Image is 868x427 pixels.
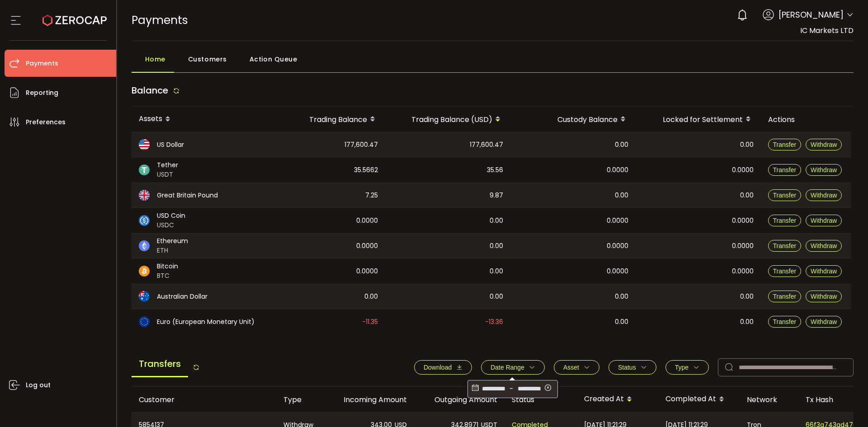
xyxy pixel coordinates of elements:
[505,394,577,405] div: Status
[811,192,837,199] span: Withdraw
[811,242,837,249] span: Withdraw
[732,165,754,175] span: 0.0000
[414,360,472,375] button: Download
[356,216,378,226] span: 0.0000
[773,192,797,199] span: Transfer
[157,246,188,255] span: ETH
[577,392,658,407] div: Created At
[276,394,324,405] div: Type
[364,291,378,302] span: 0.00
[618,364,636,371] span: Status
[761,114,851,125] div: Actions
[132,394,276,405] div: Customer
[811,217,837,224] span: Withdraw
[132,12,188,28] span: Payments
[773,242,797,249] span: Transfer
[665,360,709,375] button: Type
[157,236,188,246] span: Ethereum
[139,215,150,226] img: usdc_portfolio.svg
[510,112,636,127] div: Custody Balance
[658,392,740,407] div: Completed At
[157,271,178,281] span: BTC
[470,140,503,150] span: 177,600.47
[26,379,51,392] span: Log out
[732,216,754,226] span: 0.0000
[344,140,378,150] span: 177,600.47
[615,190,628,201] span: 0.00
[768,265,802,277] button: Transfer
[424,364,452,371] span: Download
[615,140,628,150] span: 0.00
[740,140,754,150] span: 0.00
[485,317,503,327] span: -13.36
[732,241,754,251] span: 0.0000
[768,291,802,302] button: Transfer
[806,240,842,252] button: Withdraw
[272,112,385,127] div: Trading Balance
[773,293,797,300] span: Transfer
[806,189,842,201] button: Withdraw
[811,293,837,300] span: Withdraw
[768,240,802,252] button: Transfer
[563,364,579,371] span: Asset
[356,266,378,277] span: 0.0000
[806,215,842,226] button: Withdraw
[768,139,802,150] button: Transfer
[609,360,656,375] button: Status
[675,364,689,371] span: Type
[800,25,854,36] span: IC Markets LTD
[615,291,628,302] span: 0.00
[324,394,414,405] div: Incoming Amount
[773,141,797,148] span: Transfer
[490,266,503,277] span: 0.00
[250,50,297,68] span: Action Queue
[811,166,837,174] span: Withdraw
[188,50,227,68] span: Customers
[26,116,66,129] span: Preferences
[139,291,150,302] img: aud_portfolio.svg
[157,292,208,301] span: Australian Dollar
[768,316,802,328] button: Transfer
[773,166,797,174] span: Transfer
[763,329,868,427] iframe: Chat Widget
[768,189,802,201] button: Transfer
[615,317,628,327] span: 0.00
[554,360,599,375] button: Asset
[811,318,837,325] span: Withdraw
[740,317,754,327] span: 0.00
[806,139,842,150] button: Withdraw
[157,211,185,221] span: USD Coin
[811,141,837,148] span: Withdraw
[768,164,802,176] button: Transfer
[487,165,503,175] span: 35.56
[491,364,524,371] span: Date Range
[607,216,628,226] span: 0.0000
[139,190,150,201] img: gbp_portfolio.svg
[356,241,378,251] span: 0.0000
[732,266,754,277] span: 0.0000
[740,291,754,302] span: 0.00
[773,217,797,224] span: Transfer
[811,267,837,275] span: Withdraw
[157,140,184,150] span: US Dollar
[636,112,761,127] div: Locked for Settlement
[132,84,168,97] span: Balance
[607,266,628,277] span: 0.0000
[157,170,178,179] span: USDT
[806,316,842,328] button: Withdraw
[26,86,58,99] span: Reporting
[806,291,842,302] button: Withdraw
[354,165,378,175] span: 35.5662
[365,190,378,201] span: 7.25
[157,262,178,271] span: Bitcoin
[740,394,798,405] div: Network
[740,190,754,201] span: 0.00
[139,240,150,251] img: eth_portfolio.svg
[773,318,797,325] span: Transfer
[145,50,165,68] span: Home
[157,317,255,327] span: Euro (European Monetary Unit)
[490,291,503,302] span: 0.00
[490,190,503,201] span: 9.87
[806,164,842,176] button: Withdraw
